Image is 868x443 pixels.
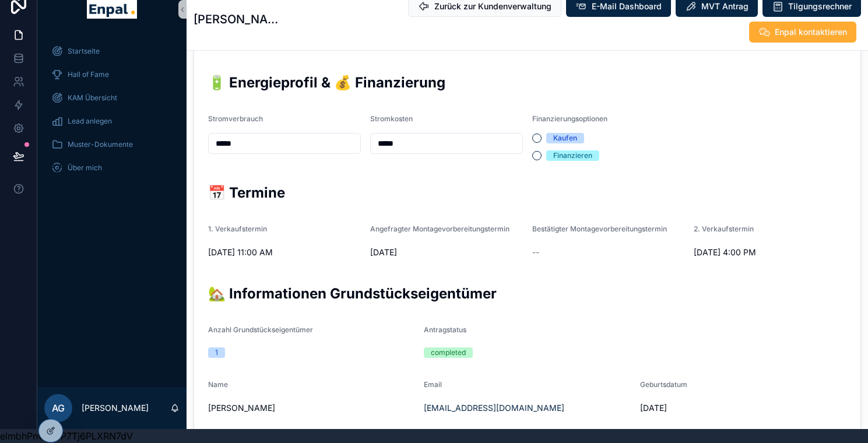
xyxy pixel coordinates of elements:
a: Lead anlegen [44,111,180,132]
span: KAM Übersicht [68,93,117,103]
span: Geburtsdatum [640,380,687,389]
span: Enpal kontaktieren [775,26,847,38]
span: Über mich [68,163,102,173]
button: Enpal kontaktieren [749,22,856,43]
span: Lead anlegen [68,117,112,126]
span: Anzahl Grundstückseigentümer [208,325,313,334]
span: Antragstatus [424,325,466,334]
span: Hall of Fame [68,70,109,79]
span: 2. Verkaufstermin [694,224,754,233]
span: Bestätigter Montagevorbereitungstermin [532,224,667,233]
div: Kaufen [553,133,577,143]
span: AG [52,401,65,415]
span: Muster-Dokumente [68,140,133,149]
a: Startseite [44,41,180,62]
a: Über mich [44,157,180,178]
span: -- [532,247,539,258]
span: Stromverbrauch [208,114,263,123]
span: Name [208,380,228,389]
span: MVT Antrag [701,1,748,12]
span: Stromkosten [370,114,413,123]
span: Zurück zur Kundenverwaltung [434,1,551,12]
h2: 🔋 Energieprofil & 💰 Finanzierung [208,73,846,92]
h1: [PERSON_NAME] [194,11,288,27]
span: [DATE] [370,247,523,258]
h2: 📅 Termine [208,183,846,202]
a: Muster-Dokumente [44,134,180,155]
a: KAM Übersicht [44,87,180,108]
div: 1 [215,347,218,358]
div: scrollable content [37,33,187,194]
span: [DATE] [640,402,846,414]
div: Finanzieren [553,150,592,161]
span: Email [424,380,442,389]
span: Angefragter Montagevorbereitungstermin [370,224,509,233]
div: completed [431,347,466,358]
span: Finanzierungsoptionen [532,114,607,123]
span: E-Mail Dashboard [592,1,662,12]
span: Tilgungsrechner [788,1,852,12]
span: [DATE] 11:00 AM [208,247,361,258]
h2: 🏡 Informationen Grundstückseigentümer [208,284,846,303]
p: [PERSON_NAME] [82,402,149,414]
span: 1. Verkaufstermin [208,224,267,233]
a: Hall of Fame [44,64,180,85]
span: [DATE] 4:00 PM [694,247,846,258]
span: Startseite [68,47,100,56]
a: [EMAIL_ADDRESS][DOMAIN_NAME] [424,402,564,414]
span: [PERSON_NAME] [208,402,414,414]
